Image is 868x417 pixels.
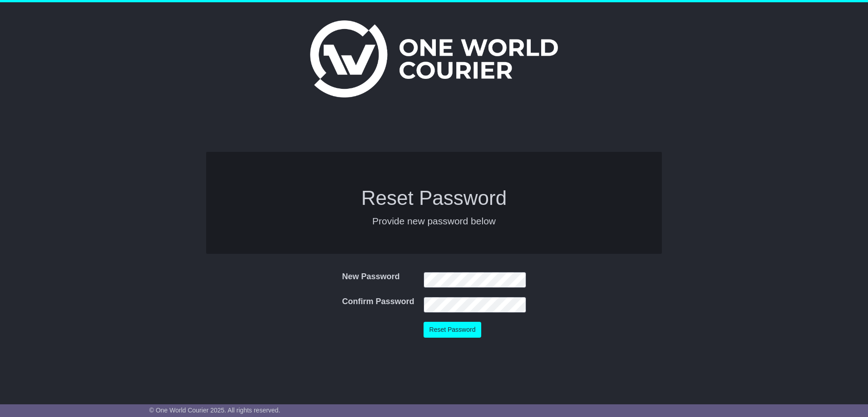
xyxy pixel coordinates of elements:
[342,297,414,307] label: Confirm Password
[310,20,558,97] img: One World
[215,187,653,209] h1: Reset Password
[342,272,399,282] label: New Password
[149,407,281,414] span: © One World Courier 2025. All rights reserved.
[424,322,482,338] button: Reset Password
[215,214,653,228] p: Provide new password below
